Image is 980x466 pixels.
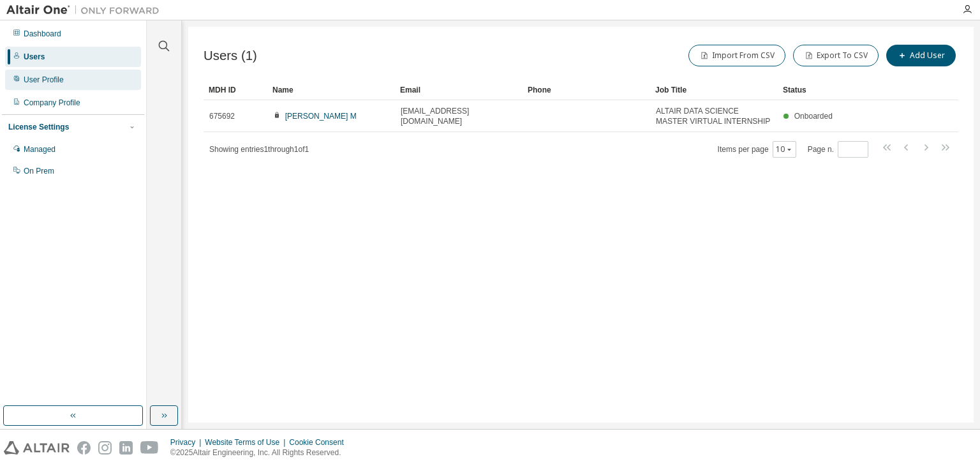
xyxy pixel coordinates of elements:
span: Items per page [718,141,796,158]
span: Onboarded [794,112,833,121]
div: MDH ID [209,80,262,100]
div: License Settings [8,122,69,132]
img: facebook.svg [77,441,91,455]
button: Add User [886,45,956,66]
a: [PERSON_NAME] M [285,112,357,121]
div: Company Profile [24,98,80,108]
img: altair_logo.svg [4,441,70,455]
span: [EMAIL_ADDRESS][DOMAIN_NAME] [401,106,517,126]
div: User Profile [24,75,64,85]
div: On Prem [24,166,54,176]
div: Email [400,80,517,100]
span: 675692 [209,111,235,121]
div: Managed [24,144,56,154]
div: Job Title [655,80,773,100]
img: Altair One [6,4,166,17]
div: Privacy [170,437,205,447]
button: Import From CSV [688,45,785,66]
div: Dashboard [24,29,61,39]
button: Export To CSV [793,45,879,66]
div: Phone [528,80,645,100]
span: Users (1) [204,49,257,63]
div: Name [272,80,390,100]
div: Status [783,80,892,100]
span: Page n. [808,141,868,158]
span: Showing entries 1 through 1 of 1 [209,145,309,154]
button: 10 [776,144,793,154]
div: Website Terms of Use [205,437,289,447]
img: linkedin.svg [119,441,133,455]
span: ALTAIR DATA SCIENCE MASTER VIRTUAL INTERNSHIP [656,106,772,126]
p: © 2025 Altair Engineering, Inc. All Rights Reserved. [170,447,352,458]
div: Users [24,52,45,62]
img: instagram.svg [98,441,112,455]
div: Cookie Consent [289,437,351,447]
img: youtube.svg [140,441,159,455]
